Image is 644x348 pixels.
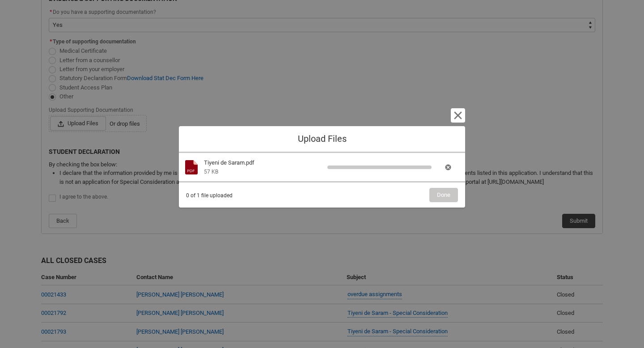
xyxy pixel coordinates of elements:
span: KB [212,169,218,175]
span: 57 [204,169,210,175]
button: Done [429,188,458,202]
h1: Upload Files [186,133,458,144]
button: Cancel and close [451,108,465,123]
div: Tiyeni de Saram.pdf [204,158,322,167]
span: 0 of 1 file uploaded [186,188,233,199]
